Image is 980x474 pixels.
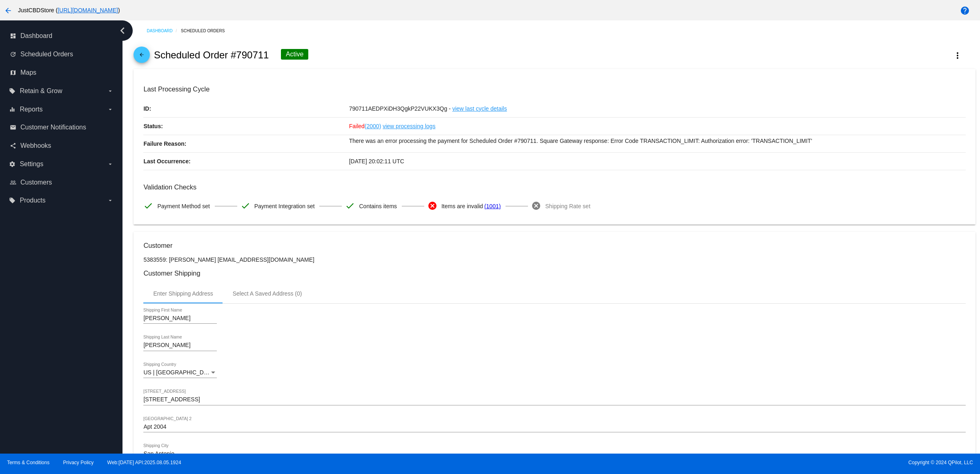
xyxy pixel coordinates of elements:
mat-icon: cancel [428,201,437,211]
a: Scheduled Orders [181,24,232,37]
input: Shipping First Name [143,315,217,322]
i: map [10,69,16,76]
i: arrow_drop_down [107,88,114,94]
div: Enter Shipping Address [153,290,213,297]
span: Customers [20,179,52,186]
span: Failed [349,123,381,129]
p: ID: [143,100,349,117]
i: equalizer [9,106,16,113]
a: [URL][DOMAIN_NAME] [58,7,118,13]
p: Failure Reason: [143,135,349,152]
a: Terms & Conditions [7,460,49,465]
h3: Customer Shipping [143,269,965,277]
a: dashboard Dashboard [10,29,114,42]
span: Scheduled Orders [20,51,73,58]
mat-icon: arrow_back [3,6,13,16]
i: local_offer [9,197,16,204]
input: Shipping Last Name [143,342,217,349]
p: 5383559: [PERSON_NAME] [EMAIL_ADDRESS][DOMAIN_NAME] [143,256,965,263]
div: Select A Saved Address (0) [233,290,302,297]
span: Copyright © 2024 QPilot, LLC [497,460,973,465]
a: Privacy Policy [63,460,94,465]
h3: Last Processing Cycle [143,85,965,93]
span: Payment Method set [157,198,209,215]
i: people_outline [10,179,16,186]
span: Settings [20,160,43,168]
i: dashboard [10,33,16,39]
span: US | [GEOGRAPHIC_DATA] [143,369,216,376]
a: Dashboard [147,24,181,37]
span: Payment Integration set [254,198,315,215]
span: Retain & Grow [20,87,62,95]
i: local_offer [9,88,16,94]
span: JustCBDStore ( ) [18,7,120,13]
i: share [10,142,16,149]
h3: Validation Checks [143,183,965,191]
h3: Customer [143,242,965,249]
span: Items are invalid [441,198,483,215]
a: Web:[DATE] API:2025.08.05.1924 [107,460,181,465]
mat-icon: check [345,201,355,211]
a: (2000) [365,118,381,135]
h2: Scheduled Order #790711 [154,49,269,61]
i: settings [9,161,16,167]
mat-select: Shipping Country [143,369,217,376]
span: Dashboard [20,32,52,40]
i: email [10,124,16,131]
input: Shipping Street 1 [143,396,965,403]
span: Reports [20,106,42,113]
input: Shipping City [143,451,217,457]
a: share Webhooks [10,139,114,152]
a: (1001) [484,198,501,215]
i: arrow_drop_down [107,197,114,204]
mat-icon: more_vert [953,51,962,60]
i: chevron_left [116,24,129,37]
a: update Scheduled Orders [10,48,114,61]
mat-icon: help [960,6,970,16]
span: Maps [20,69,36,76]
a: view processing logs [383,118,435,135]
i: update [10,51,16,58]
span: Products [20,197,45,204]
input: Shipping Street 2 [143,424,965,430]
mat-icon: arrow_back [137,52,147,62]
a: map Maps [10,66,114,79]
mat-icon: check [143,201,153,211]
mat-icon: check [241,201,250,211]
span: Customer Notifications [20,124,86,131]
span: Webhooks [20,142,51,149]
i: arrow_drop_down [107,106,114,113]
p: There was an error processing the payment for Scheduled Order #790711. Square Gateway response: E... [349,135,966,147]
p: Status: [143,118,349,135]
mat-icon: cancel [531,201,541,211]
div: Active [281,49,309,60]
span: Shipping Rate set [545,198,590,215]
p: Last Occurrence: [143,153,349,170]
span: 790711AEDPXiDH3QgkP22VUKX3Qg - [349,105,451,112]
span: [DATE] 20:02:11 UTC [349,158,404,165]
i: arrow_drop_down [107,161,114,167]
span: Contains items [359,198,397,215]
a: people_outline Customers [10,176,114,189]
a: email Customer Notifications [10,121,114,134]
a: view last cycle details [452,100,507,117]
